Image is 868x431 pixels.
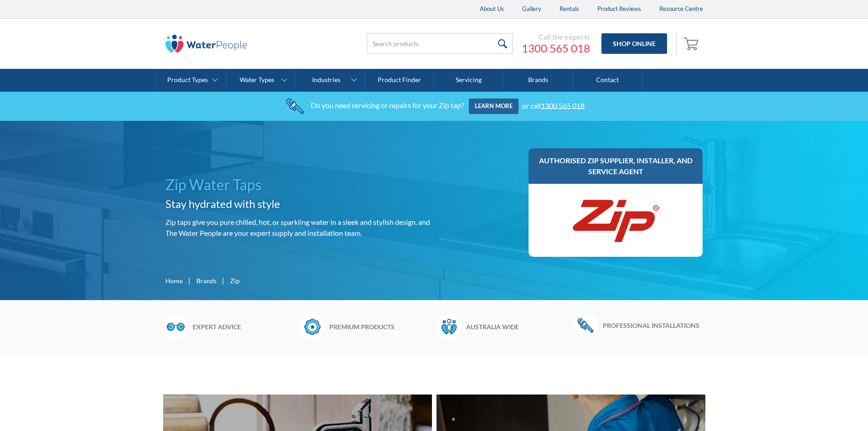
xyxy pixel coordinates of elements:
a: Brands [196,276,216,286]
a: Product Types [157,69,226,92]
h2: Stay hydrated with style [165,196,431,212]
a: Learn more [469,99,519,114]
p: Zip taps give you pure chilled, hot, or sparkling water in a sleek and stylish design. and The Wa... [165,217,431,239]
img: Badge [300,314,325,339]
div: Water Types [240,76,274,84]
a: Home [165,276,183,286]
div: | [221,275,226,286]
img: Waterpeople Symbol [437,314,462,339]
a: Brands [503,69,573,92]
h3: Authorised Zip supplier, installer, and service agent [538,155,694,177]
a: Industries [295,69,364,92]
h6: Premium products [329,322,432,332]
div: or call [522,101,585,109]
div: Industries [312,76,340,84]
a: Open cart [681,33,703,55]
input: Search products [367,33,513,54]
div: Do you need servicing or repairs for your Zip tap? [311,101,464,109]
iframe: podium webchat widget bubble [777,385,868,431]
a: Contact [573,69,642,92]
h6: Professional installations [603,321,705,330]
img: Wrench [573,314,598,337]
img: Zip [570,193,661,248]
a: 1300 565 018 [522,42,590,55]
a: Product Finder [365,69,434,92]
img: shopping cart [683,36,701,51]
div: Product Types [167,76,208,84]
a: Water Types [226,69,295,92]
div: Zip [230,276,240,286]
h1: Zip Water Taps [165,174,431,196]
h6: Australia wide [466,322,569,332]
div: | [187,275,192,286]
a: 1300 565 018 [541,101,585,109]
div: Call the experts [522,32,590,42]
h6: Expert advice [193,322,295,332]
a: Servicing [434,69,503,92]
img: Glasses [163,314,188,339]
a: Shop Online [601,33,667,54]
img: The Water People [165,35,247,53]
